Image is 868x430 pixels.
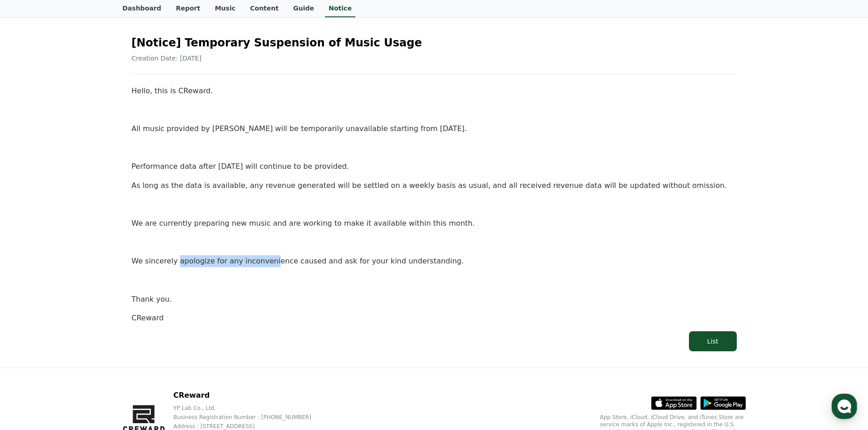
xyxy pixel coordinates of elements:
span: Settings [135,302,157,309]
a: Home [3,288,60,311]
div: List [707,337,718,346]
p: CReward [173,390,326,401]
span: Creation Date: [DATE] [132,55,202,62]
p: Address : [STREET_ADDRESS] [173,423,326,430]
p: Thank you. [132,293,737,305]
p: All music provided by [PERSON_NAME] will be temporarily unavailable starting from [DATE]. [132,123,737,135]
span: Messages [76,303,103,310]
p: CReward [132,312,737,324]
h2: [Notice] Temporary Suspension of Music Usage [132,35,737,50]
p: YP Lab Co., Ltd. [173,405,326,412]
p: Business Registration Number : [PHONE_NUMBER] [173,414,326,421]
a: Messages [60,288,118,311]
a: Settings [118,288,175,311]
p: As long as the data is available, any revenue generated will be settled on a weekly basis as usua... [132,180,737,192]
span: Home [23,302,39,309]
p: Performance data after [DATE] will continue to be provided. [132,161,737,172]
p: Hello, this is CReward. [132,85,737,97]
p: We sincerely apologize for any inconvenience caused and ask for your kind understanding. [132,255,737,267]
a: List [132,331,737,351]
button: List [689,331,736,351]
p: We are currently preparing new music and are working to make it available within this month. [132,218,737,229]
